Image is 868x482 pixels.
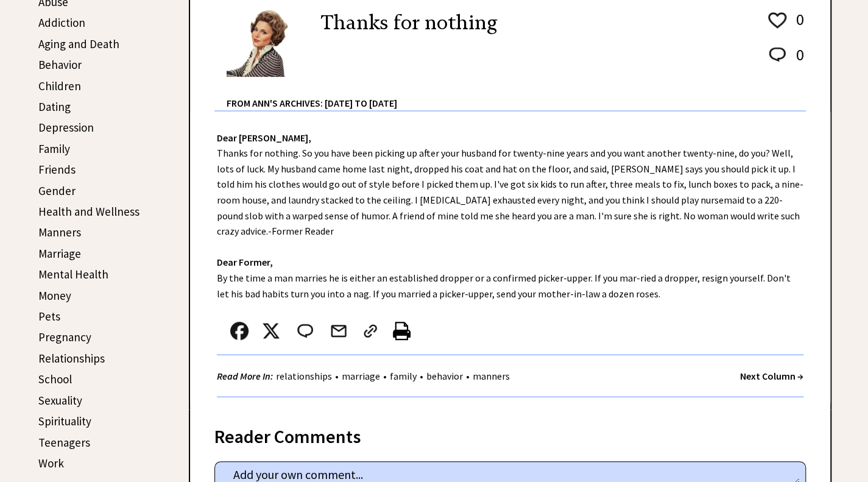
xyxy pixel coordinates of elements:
[387,370,420,382] a: family
[393,322,411,340] img: printer%20icon.png
[38,267,108,282] a: Mental Health
[217,256,273,268] strong: Dear Former,
[217,369,513,384] div: • • • •
[339,370,383,382] a: marriage
[740,370,803,382] a: Next Column →
[38,309,60,324] a: Pets
[38,351,105,366] a: Relationships
[227,78,806,110] div: From Ann's Archives: [DATE] to [DATE]
[766,10,788,31] img: heart_outline%201.png
[38,37,119,51] a: Aging and Death
[38,393,82,408] a: Sexuality
[217,370,273,382] strong: Read More In:
[423,370,466,382] a: behavior
[38,246,81,261] a: Marriage
[38,456,64,470] a: Work
[38,57,82,72] a: Behavior
[38,183,76,198] a: Gender
[38,79,81,93] a: Children
[273,370,335,382] a: relationships
[262,322,280,340] img: x_small.png
[321,8,498,37] h2: Thanks for nothing
[766,45,788,65] img: message_round%202.png
[230,322,249,340] img: facebook.png
[330,322,348,340] img: mail.png
[790,44,805,77] td: 0
[38,141,70,156] a: Family
[190,112,830,410] div: Thanks for nothing. So you have been picking up after your husband for twenty-nine years and you ...
[361,322,379,340] img: link_02.png
[790,9,805,43] td: 0
[38,162,76,177] a: Friends
[217,132,311,144] strong: Dear [PERSON_NAME],
[38,414,91,428] a: Spirituality
[214,424,806,443] div: Reader Comments
[227,8,303,77] img: Ann6%20v2%20small.png
[38,330,91,344] a: Pregnancy
[38,225,81,239] a: Manners
[38,288,71,303] a: Money
[38,120,94,135] a: Depression
[38,99,71,114] a: Dating
[38,204,139,219] a: Health and Wellness
[38,435,90,450] a: Teenagers
[38,372,72,386] a: School
[38,15,85,30] a: Addiction
[470,370,513,382] a: manners
[295,322,316,340] img: message_round%202.png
